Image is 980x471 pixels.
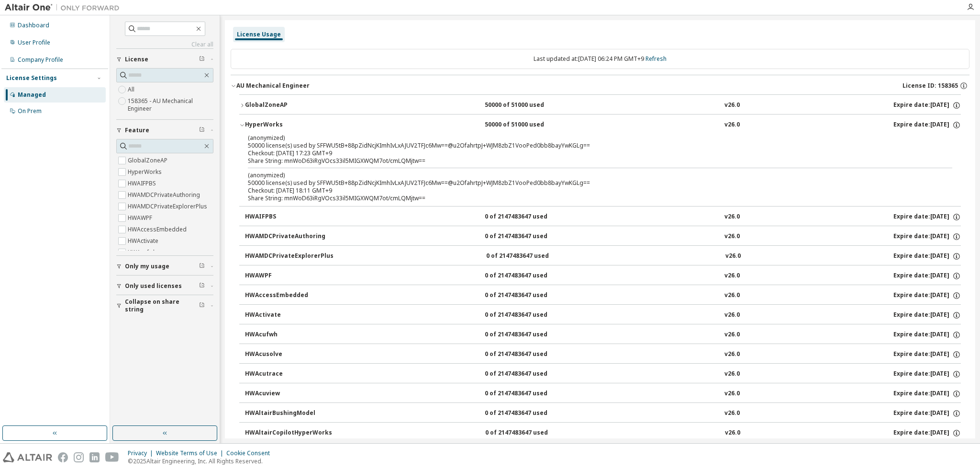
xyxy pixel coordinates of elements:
label: HWAIFPBS [128,178,158,189]
div: v26.0 [724,350,740,359]
button: HyperWorks50000 of 51000 usedv26.0Expire date:[DATE] [239,115,961,136]
div: HWAcutrace [245,370,331,379]
div: HWAcusolve [245,350,331,359]
button: HWAcusolve0 of 2147483647 usedv26.0Expire date:[DATE] [245,344,961,365]
div: Expire date: [DATE] [893,311,961,320]
div: Expire date: [DATE] [893,291,961,300]
label: 158365 - AU Mechanical Engineer [128,95,213,115]
div: License Usage [237,31,281,38]
button: Feature [116,120,213,141]
button: HWAMDCPrivateAuthoring0 of 2147483647 usedv26.0Expire date:[DATE] [245,226,961,247]
img: altair_logo.svg [3,452,52,462]
div: v26.0 [724,390,740,398]
div: Cookie Consent [226,449,276,457]
div: Expire date: [DATE] [893,272,961,280]
div: Share String: mnWoD63iRgVOcs33il5MIGXWQM7ot/cmLQMjtw== [248,157,929,165]
div: 0 of 2147483647 used [485,390,571,398]
div: 0 of 2147483647 used [486,252,572,261]
div: On Prem [18,107,42,115]
div: GlobalZoneAP [245,101,331,110]
label: All [128,84,136,95]
div: HWAcuview [245,390,331,398]
label: HWAMDCPrivateExplorerPlus [128,201,209,212]
a: Refresh [646,55,667,63]
span: Only used licenses [125,282,182,290]
div: v26.0 [724,272,740,280]
button: Only my usage [116,256,213,277]
div: 50000 of 51000 used [485,121,571,129]
div: Last updated at: [DATE] 06:24 PM GMT+9 [231,49,969,69]
span: Collapse on share string [125,298,199,313]
button: HWAccessEmbedded0 of 2147483647 usedv26.0Expire date:[DATE] [245,285,961,306]
img: instagram.svg [74,452,84,462]
div: AU Mechanical Engineer [236,82,310,90]
div: v26.0 [724,311,740,320]
span: Clear filter [199,282,205,290]
div: 50000 of 51000 used [485,101,571,110]
div: v26.0 [724,213,740,221]
div: Expire date: [DATE] [893,409,961,418]
div: v26.0 [724,291,740,300]
div: v26.0 [724,121,740,129]
div: Expire date: [DATE] [893,370,961,379]
div: 0 of 2147483647 used [485,370,571,379]
label: HyperWorks [128,166,164,178]
div: 50000 license(s) used by SFFWU5tB+88pZidNcjKImhIvLxAJUV2TFJc6Mw==@u2OfahrtpJ+WJM8zbZ1VooPed0bb8ba... [248,171,929,187]
img: Altair One [5,3,124,12]
div: Expire date: [DATE] [893,213,961,221]
img: youtube.svg [105,452,119,462]
img: linkedin.svg [89,452,100,462]
button: HWAMDCPrivateExplorerPlus0 of 2147483647 usedv26.0Expire date:[DATE] [245,246,961,267]
div: v26.0 [724,331,740,339]
div: HWAcufwh [245,331,331,339]
div: Expire date: [DATE] [893,252,961,261]
div: v26.0 [725,252,741,261]
div: Expire date: [DATE] [893,232,961,241]
div: v26.0 [724,409,740,418]
div: Company Profile [18,56,63,64]
div: Checkout: [DATE] 17:23 GMT+9 [248,149,929,157]
button: HWAcutrace0 of 2147483647 usedv26.0Expire date:[DATE] [245,364,961,385]
button: HWActivate0 of 2147483647 usedv26.0Expire date:[DATE] [245,305,961,326]
div: 0 of 2147483647 used [485,291,571,300]
span: Clear filter [199,263,205,270]
button: HWAcufwh0 of 2147483647 usedv26.0Expire date:[DATE] [245,324,961,345]
img: facebook.svg [58,452,68,462]
div: Share String: mnWoD63iRgVOcs33il5MIGXWQM7ot/cmLQMjtw== [248,195,929,202]
p: (anonymized) [248,171,929,179]
div: Expire date: [DATE] [893,121,961,129]
div: Privacy [128,449,156,457]
div: Dashboard [18,22,49,29]
label: HWAMDCPrivateAuthoring [128,189,202,201]
div: Managed [18,91,46,99]
div: HWAltairBushingModel [245,409,331,418]
div: License Settings [6,74,57,82]
div: 50000 license(s) used by SFFWU5tB+88pZidNcjKImhIvLxAJUV2TFJc6Mw==@u2OfahrtpJ+WJM8zbZ1VooPed0bb8ba... [248,134,929,149]
div: HWAltairCopilotHyperWorks [245,429,332,437]
div: 0 of 2147483647 used [485,272,571,280]
div: Expire date: [DATE] [893,101,961,110]
div: HWAccessEmbedded [245,291,331,300]
div: 0 of 2147483647 used [485,331,571,339]
div: HWAIFPBS [245,213,331,221]
label: HWActivate [128,235,160,247]
a: Clear all [116,41,213,48]
label: HWAWPF [128,212,154,224]
button: HWAltairBushingModel0 of 2147483647 usedv26.0Expire date:[DATE] [245,403,961,424]
button: HWAltairCopilotHyperWorks0 of 2147483647 usedv26.0Expire date:[DATE] [245,423,961,444]
div: Expire date: [DATE] [893,429,961,437]
button: AU Mechanical EngineerLicense ID: 158365 [231,75,969,96]
label: HWAcufwh [128,247,158,258]
div: Expire date: [DATE] [893,390,961,398]
div: HWAMDCPrivateExplorerPlus [245,252,334,261]
span: Clear filter [199,126,205,134]
span: License ID: 158365 [902,82,958,90]
div: User Profile [18,39,50,46]
span: Feature [125,126,149,134]
p: © 2025 Altair Engineering, Inc. All Rights Reserved. [128,457,276,465]
div: 0 of 2147483647 used [485,350,571,359]
div: Website Terms of Use [156,449,226,457]
div: 0 of 2147483647 used [485,232,571,241]
button: HWAcuview0 of 2147483647 usedv26.0Expire date:[DATE] [245,383,961,404]
div: 0 of 2147483647 used [485,429,571,437]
